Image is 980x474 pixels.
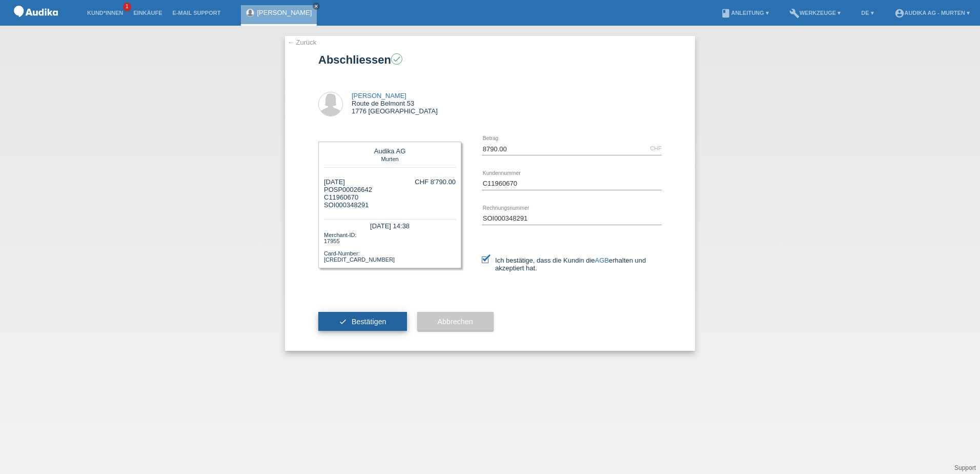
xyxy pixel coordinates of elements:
[314,4,319,9] i: close
[784,10,846,16] a: buildWerkzeuge ▾
[324,231,456,263] div: Merchant-ID: 17955 Card-Number: [CREDIT_CARD_NUMBER]
[856,10,879,16] a: DE ▾
[288,38,316,46] a: ← Zurück
[352,92,438,115] div: Route de Belmont 53 1776 [GEOGRAPHIC_DATA]
[417,312,494,331] button: Abbrechen
[650,145,662,151] div: CHF
[10,20,62,28] a: POS — MF Group
[313,3,320,10] a: close
[716,10,773,16] a: bookAnleitung ▾
[392,54,401,64] i: check
[324,178,372,209] div: [DATE] POSP00026642
[789,8,800,18] i: build
[326,155,453,162] div: Murten
[721,8,731,18] i: book
[82,10,128,16] a: Kund*innen
[352,318,386,326] span: Bestätigen
[324,193,358,201] span: C11960670
[352,92,406,100] a: [PERSON_NAME]
[324,201,369,209] span: SOI000348291
[595,256,609,264] a: AGB
[954,464,976,471] a: Support
[257,9,312,16] a: [PERSON_NAME]
[128,10,167,16] a: Einkäufe
[482,256,662,272] label: Ich bestätige, dass die Kundin die erhalten und akzeptiert hat.
[318,312,407,331] button: check Bestätigen
[318,53,662,66] h1: Abschliessen
[438,318,473,326] span: Abbrechen
[326,147,453,155] div: Audika AG
[889,10,975,16] a: account_circleAudika AG - Murten ▾
[324,219,456,231] div: [DATE] 14:38
[415,178,456,186] div: CHF 8'790.00
[123,3,131,11] span: 1
[339,318,347,326] i: check
[894,8,905,18] i: account_circle
[168,10,226,16] a: E-Mail Support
